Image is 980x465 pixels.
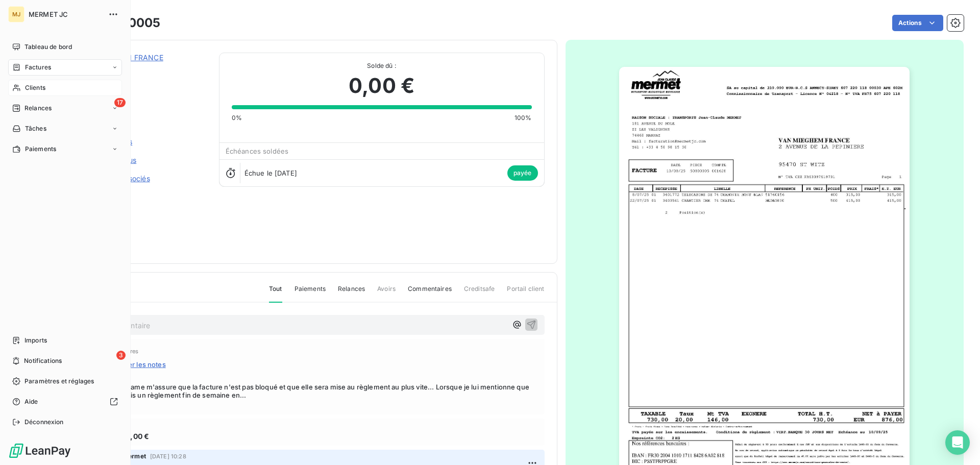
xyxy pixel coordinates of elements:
span: 3 [116,351,126,360]
span: Notes : [66,372,541,380]
span: MERMET JC [29,10,102,18]
span: 0,00 € [349,70,414,101]
span: Paiements [295,284,326,302]
span: CA tel du 09/10 : la dame m'assure que la facture n'est pas bloqué et que elle sera mise au règle... [66,383,541,399]
span: Solde dû : [232,61,532,70]
span: 0% [232,113,242,123]
span: Portail client [507,284,544,302]
img: Logo LeanPay [8,443,71,459]
span: Relances [338,284,365,302]
span: Notifications [24,356,62,365]
div: Open Intercom Messenger [945,430,970,455]
span: Paiements [25,144,56,154]
span: [DATE] 10:28 [150,453,186,459]
a: Aide [8,394,122,410]
div: MJ [8,6,24,22]
span: payée [507,165,538,181]
span: Commentaires [408,284,452,302]
span: Paramètres et réglages [24,377,94,386]
span: Creditsafe [464,284,495,302]
span: Masquer les notes [106,360,166,369]
span: Clients [25,83,45,92]
span: Factures [25,63,51,72]
span: Tableau de bord [24,42,72,52]
span: 876,00 € [117,431,149,442]
span: Afficher la suite [66,402,541,410]
span: C001628 [80,65,207,73]
span: Échue le [DATE] [244,169,297,177]
span: Recouvrement Mermet [77,452,146,461]
span: Tout [269,284,282,303]
span: Avoirs [377,284,396,302]
span: 17 [114,98,126,107]
span: Tâches [25,124,46,133]
span: Aide [24,397,38,406]
button: Actions [892,15,943,31]
span: Déconnexion [24,418,64,427]
span: Imports [24,336,47,345]
span: Relances [24,104,52,113]
span: 100% [514,113,532,123]
span: Échéances soldées [226,147,289,155]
